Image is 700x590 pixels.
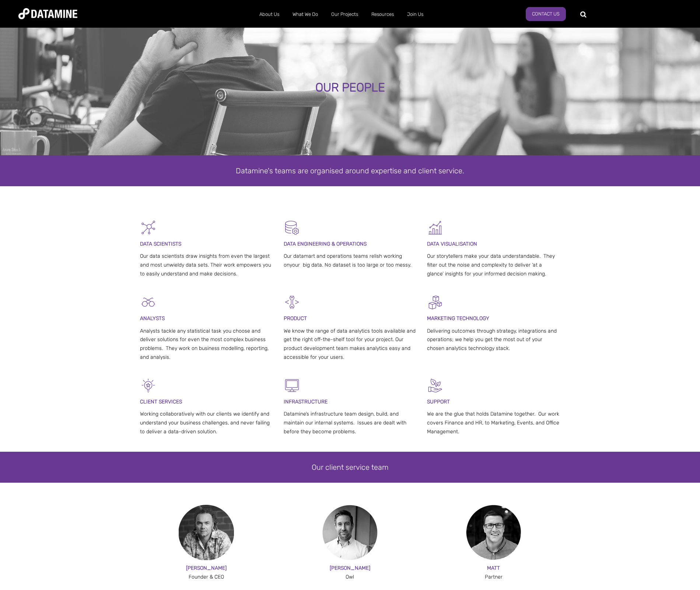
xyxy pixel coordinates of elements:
span: MATT [487,565,500,571]
img: Development [284,294,300,310]
span: Partner [485,574,503,580]
div: Founder & CEO [140,573,273,582]
p: Datamine’s infrastructure team design, build, and maintain our internal systems. Issues are dealt... [284,410,417,436]
p: Our data scientists draw insights from even the largest and most unwieldy data sets. Their work e... [140,252,273,278]
span: [PERSON_NAME] [330,565,370,571]
img: Analysts [140,294,157,310]
span: Datamine's teams are organised around expertise and client service. [236,166,464,175]
a: About Us [253,5,286,24]
img: matt mug-1 [466,505,521,560]
p: We are the glue that holds Datamine together. Our work covers Finance and HR, to Marketing, Event... [427,410,560,436]
a: Resources [365,5,400,24]
p: Our datamart and operations teams relish working onyour big data. No dataset is too large or too ... [284,252,417,270]
span: MARKETING TECHNOLOGY [427,315,489,322]
img: Datamine [18,8,77,19]
img: IT [284,377,300,394]
img: Digital Activation [427,294,444,310]
span: ANALYSTS [140,315,165,322]
img: Paul-2-1-150x150 [179,505,234,560]
div: OUR PEOPLE [80,81,621,94]
span: CLI [140,399,148,405]
span: INFRASTRUCTURE [284,399,328,405]
img: Graph 5 [427,219,444,236]
a: Join Us [400,5,430,24]
p: Delivering outcomes through strategy, integrations and operations; we help you get the most out o... [427,327,560,353]
span: [PERSON_NAME] [186,565,227,571]
p: We know the range of data analytics tools available and get the right off-the-shelf tool for your... [284,327,417,362]
p: Working collaboratively with our clients we identify and understand your business challenges, and... [140,410,273,436]
a: What We Do [286,5,325,24]
span: Our client service team [312,463,389,472]
span: SUPPORT [427,399,450,405]
span: DATA VISUALISATION [427,241,477,247]
span: ENT SERVICES [148,399,182,405]
div: Owl [284,573,417,582]
span: PRODUCT [284,315,307,322]
img: Mentor [427,377,444,394]
img: Bruce [322,505,378,560]
p: Our storytellers make your data understandable. They filter out the noise and complexity to deliv... [427,252,560,278]
span: DATA SCIENTISTS [140,241,181,247]
span: DATA ENGINEERING & OPERATIONS [284,241,367,247]
img: Graph - Network [140,219,157,236]
p: Analysts tackle any statistical task you choose and deliver solutions for even the most complex b... [140,327,273,362]
a: Contact Us [526,7,566,21]
img: Client Services [140,377,157,394]
a: Our Projects [325,5,365,24]
img: Datamart [284,219,300,236]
